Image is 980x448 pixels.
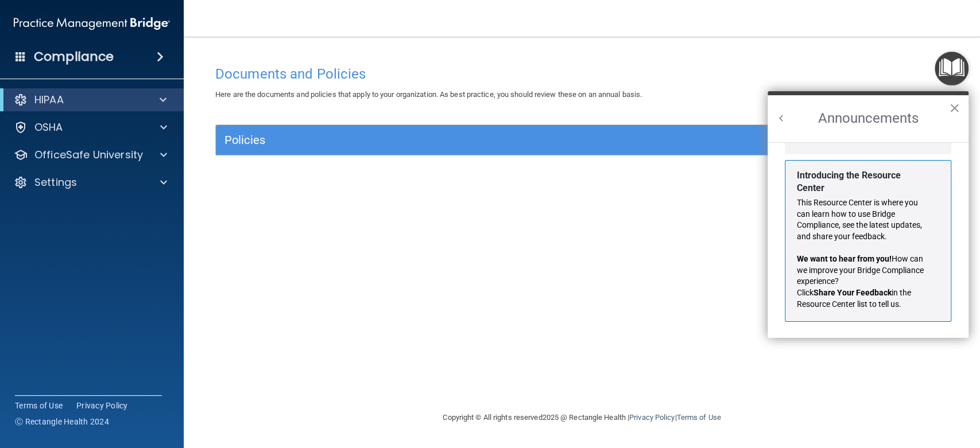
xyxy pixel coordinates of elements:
span: Click [797,288,814,297]
a: Policies [224,131,939,149]
a: Settings [14,176,167,189]
h2: Announcements [768,95,969,142]
span: How can we improve your Bridge Compliance experience? [797,254,925,286]
p: OfficeSafe University [34,148,143,162]
a: OSHA [14,120,167,134]
button: Close [949,99,960,117]
img: PMB logo [14,12,170,35]
button: Back to Resource Center Home [776,112,787,124]
a: Terms of Use [15,400,63,411]
p: HIPAA [34,93,64,107]
strong: Share Your Feedback [814,288,892,297]
a: HIPAA [14,93,166,107]
div: Copyright © All rights reserved 2025 @ Rectangle Health | | [373,399,792,436]
a: Privacy Policy [76,400,128,411]
div: Resource Center [768,91,969,338]
p: Settings [34,176,77,189]
p: OSHA [34,120,63,134]
a: Learn more › [796,135,838,143]
a: Terms of Use [676,413,721,422]
a: Privacy Policy [629,413,675,422]
h4: Documents and Policies [215,67,948,81]
a: OfficeSafe University [14,148,167,162]
span: Ⓒ Rectangle Health 2024 [15,416,109,427]
span: Here are the documents and policies that apply to your organization. As best practice, you should... [215,90,642,99]
span: in the Resource Center list to tell us. [797,288,913,309]
h5: Policies [224,134,756,146]
h4: Compliance [34,49,114,65]
p: This Resource Center is where you can learn how to use Bridge Compliance, see the latest updates,... [797,197,929,242]
strong: Introducing the Resource Center [797,170,903,193]
button: Open Resource Center [935,52,969,85]
strong: We want to hear from you! [797,254,892,263]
